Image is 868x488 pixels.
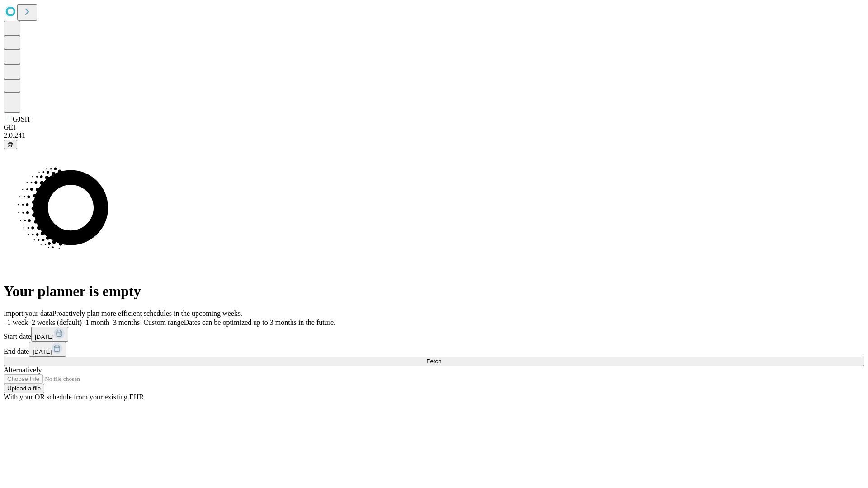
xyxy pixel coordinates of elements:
span: [DATE] [35,333,54,340]
div: GEI [4,123,864,131]
span: 3 months [113,319,140,326]
span: GJSH [13,115,30,123]
span: 1 month [85,319,109,326]
span: @ [7,141,14,148]
span: 1 week [7,319,28,326]
span: Dates can be optimized up to 3 months in the future. [184,319,335,326]
div: 2.0.241 [4,131,864,140]
span: Proactively plan more efficient schedules in the upcoming weeks. [52,310,242,317]
span: [DATE] [33,348,52,355]
span: Alternatively [4,366,42,374]
span: Fetch [426,358,441,365]
div: Start date [4,327,864,342]
button: [DATE] [29,342,66,357]
div: End date [4,342,864,357]
span: With your OR schedule from your existing EHR [4,393,144,401]
span: 2 weeks (default) [32,319,82,326]
h1: Your planner is empty [4,283,864,300]
span: Custom range [143,319,184,326]
button: Fetch [4,357,864,366]
button: @ [4,140,17,149]
button: Upload a file [4,384,44,393]
button: [DATE] [31,327,68,342]
span: Import your data [4,310,52,317]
